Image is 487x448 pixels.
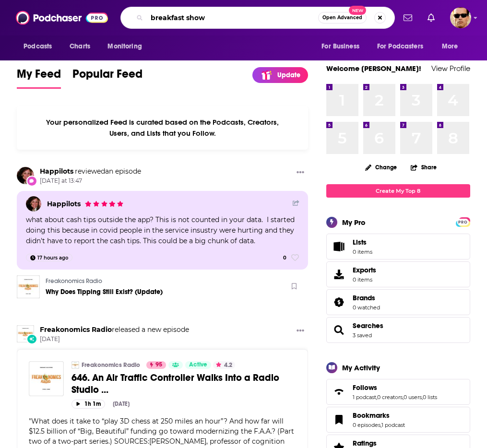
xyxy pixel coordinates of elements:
a: PRO [457,218,469,225]
span: Lists [353,238,372,247]
a: Freakonomics Radio [46,277,102,285]
a: 0 watched [353,304,380,311]
button: open menu [435,37,470,56]
div: an episode [40,167,141,176]
a: Happilots [47,200,81,208]
a: Update [252,67,308,83]
span: Popular Feed [72,67,143,87]
img: 646. An Air Traffic Controller Walks Into a Radio Studio ... [29,361,64,396]
span: 0 items [353,248,372,255]
a: Share Button [293,200,299,207]
h3: released a new episode [40,325,189,334]
a: Show notifications dropdown [424,10,439,26]
span: Searches [326,317,470,343]
a: Searches [353,321,383,330]
span: Lists [353,238,367,247]
div: [DATE] [113,401,130,407]
span: New [349,6,366,15]
span: Exports [330,268,349,281]
span: 646. An Air Traffic Controller Walks Into a Radio Studio ... [71,372,279,396]
div: Happilots's Rating: 5 out of 5 [84,198,124,210]
span: Open Advanced [322,15,362,20]
a: 1 podcast [353,394,376,401]
button: open menu [371,37,437,56]
a: Follows [330,385,349,399]
span: Lists [330,240,349,253]
span: reviewed [75,167,105,176]
a: 646. An Air Traffic Controller Walks Into a Radio Studio ... [71,372,296,396]
img: Why Does Tipping Still Exist? (Update) [17,275,40,298]
span: Follows [353,383,377,392]
span: 17 hours ago [37,253,68,263]
span: For Podcasters [377,40,423,53]
a: Why Does Tipping Still Exist? (Update) [46,288,163,296]
img: Happilots [26,196,41,212]
a: Follows [353,383,437,392]
a: 0 users [404,394,422,401]
p: Update [277,71,300,79]
span: My Feed [17,67,61,87]
button: Share [410,158,437,177]
img: Happilots [17,167,34,184]
span: 0 items [353,276,376,283]
span: 0 [283,254,286,262]
span: Logged in as karldevries [450,7,471,28]
a: Create My Top 8 [326,184,470,197]
span: Follows [326,379,470,405]
a: Brands [353,294,380,302]
span: Ratings [353,439,377,448]
a: View Profile [431,64,470,73]
span: PRO [457,219,469,226]
span: Bookmarks [353,411,390,420]
img: Freakonomics Radio [17,325,34,342]
a: Lists [326,234,470,259]
a: Ratings [353,439,409,448]
div: Search podcasts, credits, & more... [120,7,395,29]
span: Brands [353,294,375,302]
a: 95 [146,361,166,369]
button: Open AdvancedNew [318,12,367,24]
a: Searches [330,323,349,337]
span: , [376,394,377,401]
img: User Profile [450,7,471,28]
a: 0 creators [377,394,403,401]
button: open menu [315,37,371,56]
img: Podchaser - Follow, Share and Rate Podcasts [16,9,108,27]
button: open menu [101,37,154,56]
button: Change [359,161,403,173]
span: , [422,394,423,401]
button: Show More Button [293,325,308,337]
span: [DATE] at 13:47 [40,177,141,185]
a: 1 podcast [381,422,405,428]
div: My Pro [342,218,366,227]
span: , [403,394,404,401]
a: Show notifications dropdown [400,10,416,26]
a: Freakonomics Radio [40,325,112,334]
a: 0 lists [423,394,437,401]
a: Bookmarks [330,413,349,426]
span: Exports [353,266,376,274]
a: Active [185,361,211,369]
a: 0 episodes [353,422,380,428]
span: 95 [155,360,162,370]
button: 1h 1m [71,400,105,409]
div: New Episode [26,334,37,344]
span: Brands [326,289,470,315]
div: My Activity [342,363,380,372]
button: 4.2 [213,361,235,369]
a: Welcome [PERSON_NAME]! [326,64,421,73]
span: For Business [321,40,359,53]
img: Freakonomics Radio [71,361,79,369]
div: Your personalized Feed is curated based on the Podcasts, Creators, Users, and Lists that you Follow. [17,106,308,150]
a: 3 saved [353,332,372,339]
a: My Feed [17,67,61,89]
a: Popular Feed [72,67,143,89]
a: Freakonomics Radio [82,361,140,369]
span: [DATE] [40,335,189,343]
